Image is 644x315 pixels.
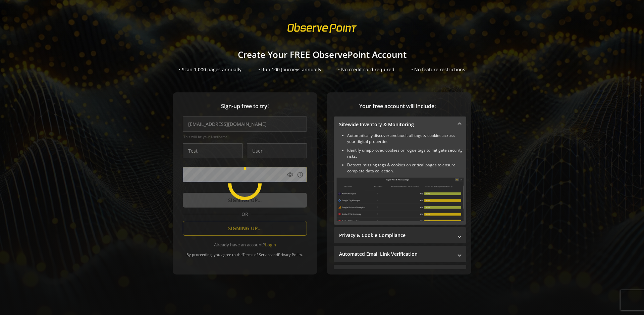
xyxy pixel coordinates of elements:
div: By proceeding, you agree to the and . [183,248,307,257]
mat-panel-title: Privacy & Cookie Compliance [339,232,453,239]
mat-expansion-panel-header: Automated Email Link Verification [334,246,466,262]
span: Sign-up free to try! [183,102,307,110]
div: • Run 100 Journeys annually [258,66,321,73]
mat-expansion-panel-header: Sitewide Inventory & Monitoring [334,116,466,133]
div: • No feature restrictions [411,66,465,73]
div: • Scan 1,000 pages annually [179,66,241,73]
mat-panel-title: Automated Email Link Verification [339,251,453,257]
li: Detects missing tags & cookies on critical pages to ensure complete data collection. [347,162,464,174]
a: Terms of Service [243,252,271,257]
div: • No credit card required [338,66,394,73]
div: Sitewide Inventory & Monitoring [334,133,466,225]
mat-panel-title: Sitewide Inventory & Monitoring [339,121,453,128]
span: Your free account will include: [334,102,461,110]
a: Privacy Policy [278,252,302,257]
mat-expansion-panel-header: Performance Monitoring with Web Vitals [334,265,466,281]
li: Automatically discover and audit all tags & cookies across your digital properties. [347,133,464,145]
li: Identify unapproved cookies or rogue tags to mitigate security risks. [347,147,464,159]
mat-expansion-panel-header: Privacy & Cookie Compliance [334,227,466,243]
img: Sitewide Inventory & Monitoring [336,177,464,221]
